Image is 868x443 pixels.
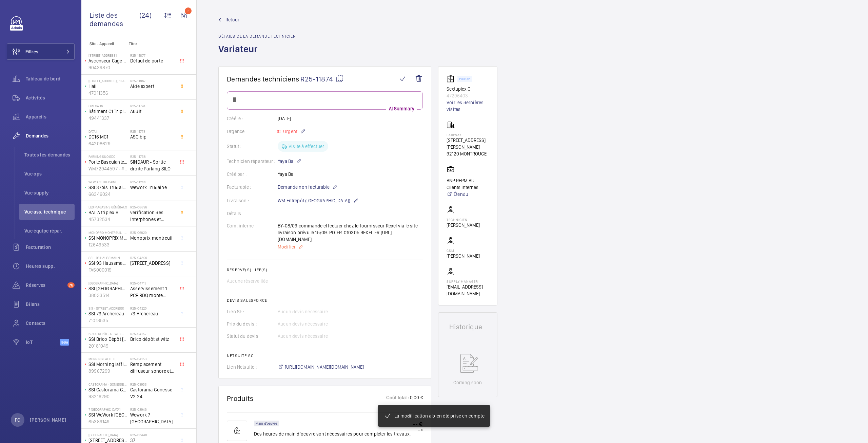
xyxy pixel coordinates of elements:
h2: R25-11877 [130,53,175,57]
p: SSI [GEOGRAPHIC_DATA] [88,285,127,292]
p: DATA4 [88,129,127,133]
a: Étendu [447,191,489,198]
p: [GEOGRAPHIC_DATA] [88,281,127,285]
p: 12649533 [88,241,127,248]
span: Vue supply [24,189,75,196]
p: [GEOGRAPHIC_DATA] [88,433,127,437]
p: SSI Castorama Gonesse [88,386,127,393]
p: CSM [447,248,480,253]
span: Contacts [26,320,75,327]
p: [STREET_ADDRESS][PERSON_NAME] [447,137,489,150]
h2: R25-04153 [130,357,175,361]
p: Supply manager [447,279,489,283]
h2: Réserve(s) liée(s) [227,267,423,272]
h2: R25-11794 [130,104,175,108]
span: Réserves [26,282,65,289]
p: Morning Laffitte [88,357,127,361]
p: 45732534 [88,216,127,223]
span: Activités [26,94,75,101]
h2: R25-11778 [130,129,175,133]
span: Demandes [26,132,75,139]
p: 47296403 [447,92,489,99]
span: Vue ops [24,170,75,177]
a: Voir les dernières visites [447,99,489,113]
p: Main d'oeuvre [256,422,277,425]
h2: R25-06829 [130,230,175,235]
span: Remplacement diffuseur sonore et lumineux COMBI 2000 SSOL4 [130,361,175,374]
p: Les Magasins Généraux [88,205,127,209]
p: Coming soon [453,379,482,386]
h2: Netsuite SO [227,353,423,358]
h2: R25-04157 [130,332,175,336]
p: SSI 37bis Trudaine [88,184,127,191]
span: Bilans [26,301,75,308]
p: SSI MONOPRIX MONTREUIL [88,235,127,241]
span: [STREET_ADDRESS] [130,260,175,266]
p: 92120 MONTROUGE [447,150,489,157]
p: BAT A triplex B [88,209,127,216]
p: 93216290 [88,393,127,400]
span: Wework Trudaine [130,184,175,191]
p: 90439870 [88,64,127,71]
span: Demandes techniciens [227,75,299,83]
p: Yaya Ba [278,157,301,165]
p: Technicien [447,218,480,222]
p: DC16 MC1 [88,133,127,140]
p: SSI Morning laffitte [88,361,127,368]
h2: R25-03953 [130,382,175,386]
img: elevator.svg [447,75,457,83]
h2: R25-03448 [130,433,175,437]
span: Audit [130,108,175,115]
p: Paused [459,78,471,80]
h2: R25-04713 [130,281,175,285]
p: 71018535 [88,317,127,324]
span: verification des interphones et liaisons [130,209,175,223]
p: 7 [GEOGRAPHIC_DATA] [88,407,127,411]
span: Toutes les demandes [24,151,75,158]
span: R25-11874 [300,75,344,83]
span: Monoprix montreuil [130,235,175,241]
span: Vue équipe répar. [24,227,75,234]
span: Modifier [278,243,296,250]
p: Brico Dépôt - ST WITZ - 1776 [88,332,127,336]
p: SSI - 93 Haussmann [88,256,127,260]
span: Heures supp. [26,263,75,270]
p: MONOPRIX MONTREUIL - 522 [88,230,127,235]
span: Vue ass. technique [24,208,75,215]
img: muscle-sm.svg [227,421,247,441]
p: [PERSON_NAME] [30,417,66,423]
h2: Devis Salesforce [227,298,423,303]
h2: Détails de la demande technicien [218,34,296,39]
p: AI Summary [386,105,417,112]
a: [URL][DOMAIN_NAME][DOMAIN_NAME] [278,364,364,370]
span: 73 Archereau [130,310,175,317]
span: Beta [60,339,69,346]
span: IoT [26,339,60,346]
span: Urgent [282,129,297,134]
p: Site - Appareil [81,41,126,46]
p: 20181049 [88,343,127,349]
h2: R25-11244 [130,180,175,184]
p: La modification a bien été prise en compte [394,412,485,419]
p: [PERSON_NAME] [447,253,480,259]
p: Sextuplex C [447,86,489,92]
p: SSI WeWork [GEOGRAPHIC_DATA] [88,411,127,418]
span: Wework 7 [GEOGRAPHIC_DATA] [130,411,175,425]
p: SSI 73 Archereau [88,310,127,317]
h2: R25-04896 [130,256,175,260]
button: Filtres [7,43,75,60]
p: SSI 93 Haussmann [88,260,127,266]
p: Parking Silo SDC [88,154,127,159]
span: Appareils [26,113,75,120]
p: 66346024 [88,191,127,198]
p: Des heures de main d'oeuvre sont nécessaires pour compléter les travaux. [254,430,411,437]
h1: Historique [449,324,486,330]
p: Hall [88,83,127,90]
span: SINDAUR - Sortie droite Parking SILO [130,159,175,172]
span: Demande non facturable [278,184,330,190]
p: [STREET_ADDRESS] [88,53,127,57]
span: [URL][DOMAIN_NAME][DOMAIN_NAME] [285,364,364,370]
p: 49441337 [88,115,127,122]
p: FAIRWAY [447,133,489,137]
span: 76 [67,282,75,288]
